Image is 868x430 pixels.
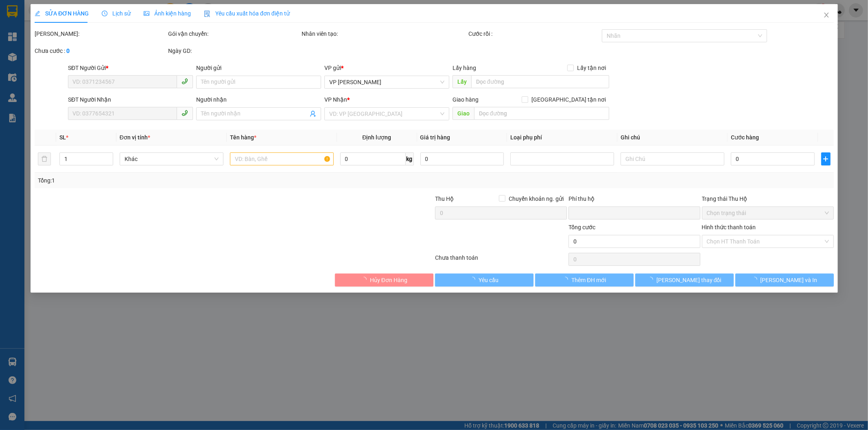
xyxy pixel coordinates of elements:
span: Thêm ĐH mới [571,276,606,284]
img: icon [204,11,210,17]
span: Đơn vị tính [119,134,150,141]
span: edit [35,11,40,16]
span: Ảnh kiện hàng [144,10,191,17]
button: Hủy Đơn Hàng [335,274,433,287]
div: VP gửi [324,63,449,72]
span: phone [181,78,188,85]
div: Người nhận [196,95,321,104]
span: clock-circle [102,11,107,16]
span: picture [144,11,149,16]
div: Trạng thái Thu Hộ [702,194,833,203]
span: Định lượng [362,134,391,141]
span: Tên hàng [230,134,256,141]
span: Khác [124,153,218,165]
span: Lấy [452,75,471,88]
button: Close [815,4,837,27]
span: loading [751,277,760,282]
button: Thêm ĐH mới [535,274,633,287]
div: Gói vận chuyển: [168,29,300,38]
span: VP Nhận [324,96,347,103]
span: plus [821,156,830,162]
span: Yêu cầu xuất hóa đơn điện tử [204,10,290,17]
div: SĐT Người Gửi [68,63,193,72]
button: [PERSON_NAME] thay đổi [635,274,733,287]
span: Giao hàng [452,96,478,103]
span: Thu Hộ [435,195,453,202]
span: [PERSON_NAME] thay đổi [656,276,722,284]
input: Ghi Chú [621,152,724,165]
span: Giao [452,107,474,120]
div: Phí thu hộ [568,194,700,206]
div: Chưa thanh toán [434,253,568,267]
span: [PERSON_NAME] và In [760,276,817,284]
div: SĐT Người Nhận [68,95,193,104]
span: SỬA ĐƠN HÀNG [35,10,89,17]
span: Hủy Đơn Hàng [370,276,407,284]
button: Yêu cầu [435,274,533,287]
span: Giá trị hàng [420,134,450,141]
div: Nhân viên tạo: [302,29,467,38]
div: Ngày GD: [168,46,300,55]
span: Lấy hàng [452,65,476,71]
span: Yêu cầu [479,276,498,284]
label: Hình thức thanh toán [702,224,756,230]
div: Người gửi [196,63,321,72]
button: [PERSON_NAME] và In [735,274,833,287]
button: delete [38,152,51,165]
div: [PERSON_NAME]: [35,29,166,38]
button: plus [821,152,830,165]
span: Lấy tận nơi [574,63,609,72]
div: Tổng: 1 [38,176,335,185]
b: 0 [66,48,70,54]
span: close [823,12,829,18]
input: Dọc đường [471,75,609,88]
span: Cước hàng [731,134,759,141]
div: Cước rồi : [468,29,600,38]
span: loading [647,277,656,282]
span: SL [59,134,66,141]
span: user-add [310,111,316,117]
span: phone [181,110,188,116]
input: Dọc đường [474,107,609,120]
span: Lịch sử [102,10,131,17]
span: loading [470,277,479,282]
span: loading [361,277,370,282]
span: Tổng cước [568,224,595,230]
div: Chưa cước : [35,46,166,55]
span: [GEOGRAPHIC_DATA] tận nơi [528,95,609,104]
th: Ghi chú [617,130,728,146]
span: kg [405,152,413,165]
span: Chọn trạng thái [706,207,829,219]
span: Chuyển khoản ng. gửi [505,194,566,203]
span: VP Hồng Lĩnh [329,76,444,88]
input: VD: Bàn, Ghế [230,152,333,165]
span: loading [562,277,571,282]
th: Loại phụ phí [507,130,617,146]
